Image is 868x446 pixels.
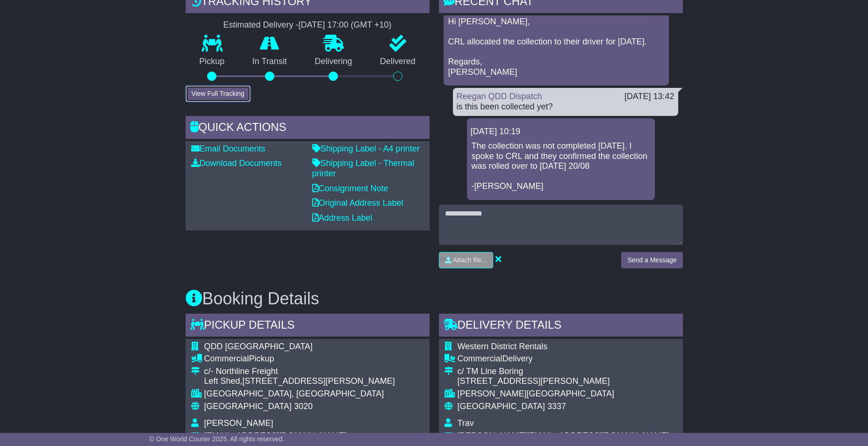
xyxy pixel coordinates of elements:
div: [DATE] 13:42 [624,92,674,102]
span: QDD [GEOGRAPHIC_DATA] [204,342,313,351]
div: Left Shed,[STREET_ADDRESS][PERSON_NAME] [204,376,395,387]
div: is this been collected yet? [457,102,674,112]
p: Hi [PERSON_NAME], CRL allocated the collection to their driver for [DATE]. Regards, [PERSON_NAME] [448,17,664,78]
span: Commercial [204,354,249,363]
span: [EMAIL_ADDRESS][DOMAIN_NAME] [204,431,347,440]
div: c/ TM Line Boring [458,367,669,377]
span: [GEOGRAPHIC_DATA] [458,402,545,411]
span: © One World Courier 2025. All rights reserved. [150,435,285,443]
span: Western District Rentals [458,342,548,351]
div: [DATE] 17:00 (GMT +10) [299,20,392,30]
div: Delivery Details [439,314,683,339]
a: Shipping Label - A4 printer [312,144,420,153]
div: Quick Actions [186,116,430,141]
div: [PERSON_NAME][GEOGRAPHIC_DATA] [458,389,669,399]
span: [GEOGRAPHIC_DATA] [204,402,292,411]
div: Pickup Details [186,314,430,339]
button: Send a Message [621,252,682,268]
a: Shipping Label - Thermal printer [312,158,415,178]
div: [GEOGRAPHIC_DATA], [GEOGRAPHIC_DATA] [204,389,395,399]
button: View Full Tracking [186,86,251,102]
a: Original Address Label [312,198,403,208]
span: 3337 [547,402,566,411]
span: Commercial [458,354,502,363]
a: Address Label [312,213,373,223]
div: Pickup [204,354,395,364]
p: Delivering [301,57,366,67]
div: c/- Northline Freight [204,367,395,377]
span: Trav [458,418,474,428]
span: [PERSON_NAME] [204,418,273,428]
a: Consignment Note [312,184,388,193]
p: The collection was not completed [DATE]. I spoke to CRL and they confirmed the collection was rol... [472,141,650,192]
h3: Booking Details [186,289,683,308]
a: Reegan QDD Dispatch [457,92,542,101]
p: In Transit [238,57,301,67]
div: [DATE] 10:19 [471,127,651,137]
span: [PERSON_NAME][EMAIL_ADDRESS][DOMAIN_NAME] [458,431,669,440]
div: Delivery [458,354,669,364]
p: Pickup [186,57,239,67]
span: 3020 [294,402,313,411]
a: Email Documents [191,144,265,153]
p: Delivered [366,57,430,67]
a: Download Documents [191,158,282,168]
div: Estimated Delivery - [186,20,430,30]
div: [STREET_ADDRESS][PERSON_NAME] [458,376,669,387]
